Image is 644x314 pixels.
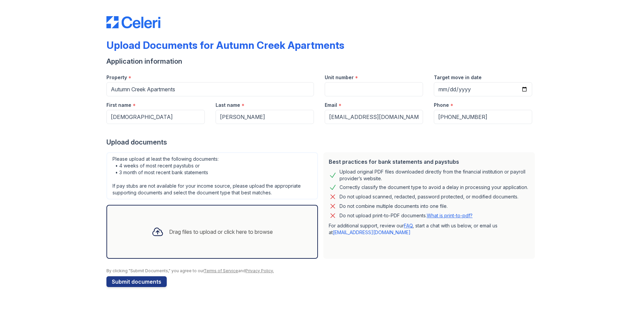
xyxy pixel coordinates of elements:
[325,74,354,81] label: Unit number
[340,202,448,210] div: Do not combine multiple documents into one file.
[106,57,538,66] div: Application information
[106,268,538,274] div: By clicking "Submit Documents," you agree to our and
[106,276,167,287] button: Submit documents
[333,229,411,235] a: [EMAIL_ADDRESS][DOMAIN_NAME]
[340,183,528,191] div: Correctly classify the document type to avoid a delay in processing your application.
[106,102,131,108] label: First name
[106,39,344,51] div: Upload Documents for Autumn Creek Apartments
[340,212,473,219] p: Do not upload print-to-PDF documents.
[106,16,160,28] img: CE_Logo_Blue-a8612792a0a2168367f1c8372b55b34899dd931a85d93a1a3d3e32e68fde9ad4.png
[106,137,538,147] div: Upload documents
[340,168,529,182] div: Upload original PDF files downloaded directly from the financial institution or payroll provider’...
[246,268,274,273] a: Privacy Policy.
[329,222,529,236] p: For additional support, review our , start a chat with us below, or email us at
[434,74,482,81] label: Target move in date
[204,268,238,273] a: Terms of Service
[427,213,473,218] a: What is print-to-pdf?
[404,223,413,228] a: FAQ
[106,74,127,81] label: Property
[329,158,529,166] div: Best practices for bank statements and paystubs
[106,152,318,199] div: Please upload at least the following documents: • 4 weeks of most recent paystubs or • 3 month of...
[325,102,337,108] label: Email
[340,193,518,201] div: Do not upload scanned, redacted, password protected, or modified documents.
[216,102,240,108] label: Last name
[434,102,449,108] label: Phone
[169,228,273,236] div: Drag files to upload or click here to browse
